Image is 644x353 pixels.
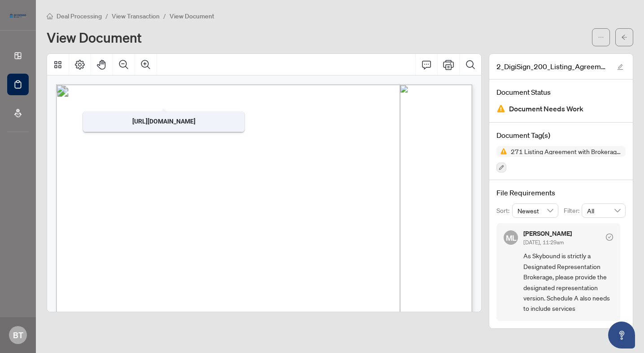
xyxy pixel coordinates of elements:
span: home [47,13,53,19]
span: edit [617,64,623,70]
h4: File Requirements [496,187,626,198]
span: 2_DigiSign_200_Listing_Agreement_-_Seller_Rep_Agrmt_-_Authority_to_Offer_for_Sale_-_PropTx-[PERSO... [496,61,609,72]
button: Open asap [608,322,635,349]
span: 271 Listing Agreement with Brokerage Schedule A to Listing Agreement [507,148,626,154]
p: Filter: [564,206,582,216]
h5: [PERSON_NAME] [523,230,572,237]
span: Document Needs Work [509,103,583,115]
span: As Skybound is strictly a Designated Representation Brokerage, please provide the designated repr... [523,251,613,313]
span: ellipsis [598,34,604,40]
h4: Document Tag(s) [496,130,626,141]
p: Sort: [496,206,512,216]
img: Status Icon [496,146,507,157]
span: ML [505,232,516,244]
span: View Document [170,12,214,20]
span: [DATE], 11:29am [523,239,564,246]
span: Newest [518,204,553,217]
span: Deal Processing [57,12,102,20]
span: check-circle [606,234,613,241]
img: Document Status [496,104,505,113]
h1: View Document [47,30,142,44]
span: All [587,204,620,217]
h4: Document Status [496,87,626,97]
span: BT [13,329,23,341]
li: / [163,11,166,21]
span: View Transaction [112,12,160,20]
img: logo [7,11,29,20]
span: arrow-left [621,34,627,40]
li: / [105,11,108,21]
